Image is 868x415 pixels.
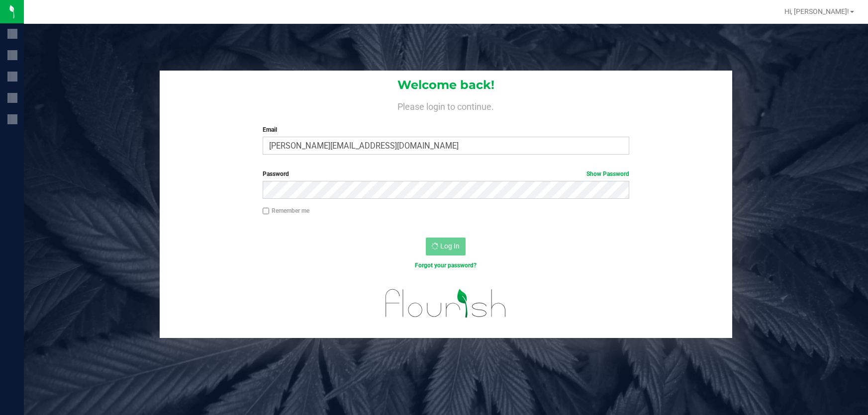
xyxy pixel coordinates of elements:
a: Forgot your password? [415,262,477,269]
span: Hi, [PERSON_NAME]! [784,7,849,15]
label: Remember me [263,206,309,215]
button: Log In [426,238,466,255]
span: Password [263,170,289,177]
a: Show Password [586,170,629,177]
input: Remember me [263,208,270,215]
img: flourish_logo.svg [375,280,518,327]
h1: Welcome back! [160,79,732,91]
span: Log In [440,242,460,250]
h4: Please login to continue. [160,99,732,111]
label: Email [263,125,630,134]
